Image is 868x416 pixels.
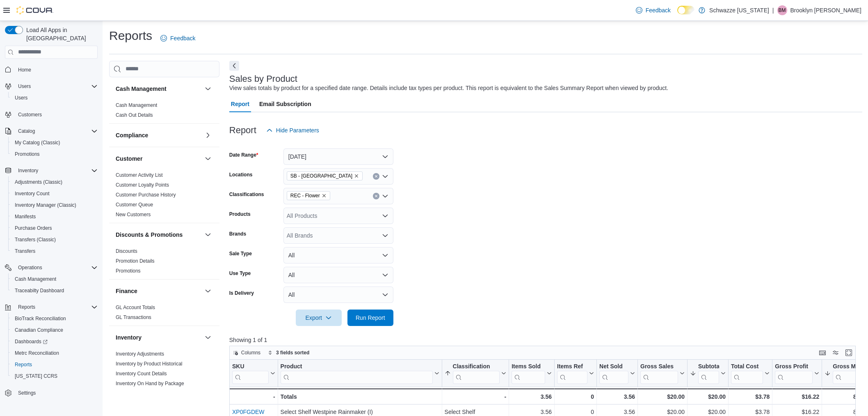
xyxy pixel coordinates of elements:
[11,314,69,324] a: BioTrack Reconciliation
[8,199,101,211] button: Inventory Manager (Classic)
[116,248,137,254] a: Discounts
[283,287,393,303] button: All
[11,149,98,159] span: Promotions
[16,6,53,14] img: Cova
[287,191,330,200] span: REC - Flower
[831,348,841,358] button: Display options
[11,348,98,358] span: Metrc Reconciliation
[731,392,770,402] div: $3.78
[18,111,42,118] span: Customers
[640,363,678,370] div: Gross Sales
[818,348,827,358] button: Keyboard shortcuts
[11,138,98,148] span: My Catalog (Classic)
[229,290,254,296] label: Is Delivery
[283,267,393,283] button: All
[15,126,98,136] span: Catalog
[15,315,66,322] span: BioTrack Reconciliation
[116,305,155,310] a: GL Account Totals
[109,170,219,223] div: Customer
[116,314,151,320] a: GL Transactions
[731,363,763,384] div: Total Cost
[116,371,167,377] a: Inventory Count Details
[11,348,62,358] a: Metrc Reconciliation
[15,110,45,120] a: Customers
[18,128,35,134] span: Catalog
[444,392,506,402] div: -
[452,363,500,370] div: Classification
[116,102,157,109] span: Cash Management
[8,188,101,199] button: Inventory Count
[280,392,439,402] div: Totals
[709,5,769,15] p: Schwazze [US_STATE]
[290,192,320,200] span: REC - Flower
[698,363,719,370] div: Subtotal
[18,390,36,396] span: Settings
[15,65,34,75] a: Home
[229,231,246,237] label: Brands
[116,351,164,357] span: Inventory Adjustments
[116,85,201,93] button: Cash Management
[116,192,176,198] span: Customer Purchase History
[322,193,327,198] button: Remove REC - Flower from selection in this group
[15,126,38,136] button: Catalog
[229,171,253,178] label: Locations
[116,287,137,295] h3: Finance
[15,388,98,398] span: Settings
[8,370,101,382] button: [US_STATE] CCRS
[116,361,183,367] a: Inventory by Product Historical
[276,349,309,356] span: 3 fields sorted
[775,363,813,384] div: Gross Profit
[116,231,183,239] h3: Discounts & Promotions
[230,348,264,358] button: Columns
[15,95,27,101] span: Users
[775,363,819,384] button: Gross Profit
[116,202,153,208] a: Customer Queue
[276,126,319,134] span: Hide Parameters
[18,167,38,174] span: Inventory
[232,409,265,415] a: XP0FGDEW
[11,246,98,256] span: Transfers
[116,85,167,93] h3: Cash Management
[229,61,239,71] button: Next
[8,324,101,336] button: Canadian Compliance
[2,262,101,273] button: Operations
[2,64,101,76] button: Home
[116,258,155,264] a: Promotion Details
[452,363,500,384] div: Classification
[640,392,685,402] div: $20.00
[229,250,252,257] label: Sale Type
[116,131,148,139] h3: Compliance
[15,81,98,91] span: Users
[109,246,219,279] div: Discounts & Promotions
[11,371,61,381] a: [US_STATE] CCRS
[382,213,388,219] button: Open list of options
[640,363,678,384] div: Gross Sales
[11,325,66,335] a: Canadian Compliance
[15,276,56,282] span: Cash Management
[772,5,774,15] p: |
[232,363,275,384] button: SKU
[8,347,101,359] button: Metrc Reconciliation
[11,325,98,335] span: Canadian Compliance
[203,154,213,164] button: Customer
[557,363,587,370] div: Items Ref
[633,2,674,18] a: Feedback
[15,338,48,345] span: Dashboards
[557,363,594,384] button: Items Ref
[8,148,101,160] button: Promotions
[512,363,545,370] div: Items Sold
[557,392,594,402] div: 0
[116,381,184,386] a: Inventory On Hand by Package
[280,363,432,384] div: Product
[15,190,50,197] span: Inventory Count
[373,193,379,199] button: Clear input
[116,172,163,178] a: Customer Activity List
[599,363,635,384] button: Net Sold
[15,263,98,273] span: Operations
[11,286,98,296] span: Traceabilty Dashboard
[116,380,184,387] span: Inventory On Hand by Package
[157,30,199,46] a: Feedback
[11,93,31,103] a: Users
